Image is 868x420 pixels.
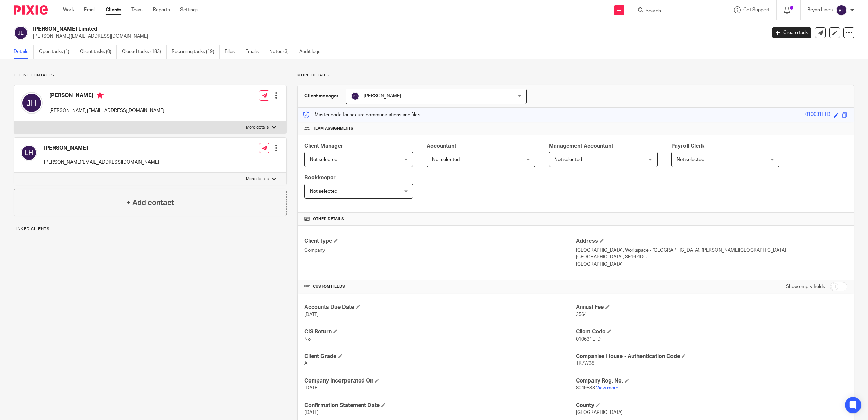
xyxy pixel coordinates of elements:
[576,410,623,415] span: [GEOGRAPHIC_DATA]
[549,143,613,149] span: Management Accountant
[106,6,121,13] a: Clients
[805,111,830,119] div: 010631LTD
[245,45,264,59] a: Emails
[21,145,37,161] img: svg%3E
[246,125,269,130] p: More details
[364,94,401,99] span: [PERSON_NAME]
[269,45,294,59] a: Notes (3)
[576,353,847,360] h4: Companies House - Authentication Code
[304,377,576,385] h4: Company Incorporated On
[49,92,164,101] h4: [PERSON_NAME]
[310,189,337,194] span: Not selected
[304,175,336,180] span: Bookkeeper
[304,386,319,390] span: [DATE]
[313,216,344,222] span: Other details
[313,126,353,131] span: Team assignments
[786,283,825,290] label: Show empty fields
[304,284,576,289] h4: CUSTOM FIELDS
[576,337,601,342] span: 010631LTD
[427,143,456,149] span: Accountant
[304,143,343,149] span: Client Manager
[304,353,576,360] h4: Client Grade
[576,304,847,311] h4: Annual Fee
[645,8,706,14] input: Search
[225,45,240,59] a: Files
[807,6,833,13] p: Brynn Lines
[44,145,159,152] h4: [PERSON_NAME]
[304,312,319,317] span: [DATE]
[126,197,174,208] h4: + Add contact
[246,176,269,182] p: More details
[576,386,595,390] span: 8049883
[33,26,616,33] h2: [PERSON_NAME] Limited
[772,27,811,38] a: Create task
[304,410,319,415] span: [DATE]
[153,6,170,13] a: Reports
[576,402,847,409] h4: County
[596,386,618,390] a: View more
[432,157,460,162] span: Not selected
[576,238,847,245] h4: Address
[180,6,198,13] a: Settings
[297,73,854,78] p: More details
[14,45,34,59] a: Details
[63,6,74,13] a: Work
[836,5,847,16] img: svg%3E
[351,92,359,100] img: svg%3E
[84,6,95,13] a: Email
[304,93,339,100] h3: Client manager
[303,111,420,118] p: Master code for secure communications and files
[44,159,159,166] p: [PERSON_NAME][EMAIL_ADDRESS][DOMAIN_NAME]
[576,377,847,385] h4: Company Reg. No.
[310,157,337,162] span: Not selected
[576,312,587,317] span: 3564
[671,143,704,149] span: Payroll Clerk
[576,261,847,268] p: [GEOGRAPHIC_DATA]
[97,92,104,99] i: Primary
[304,402,576,409] h4: Confirmation Statement Date
[677,157,704,162] span: Not selected
[304,361,307,366] span: A
[39,45,75,59] a: Open tasks (1)
[14,226,287,232] p: Linked clients
[304,304,576,311] h4: Accounts Due Date
[304,337,311,342] span: No
[122,45,167,59] a: Closed tasks (183)
[743,7,770,12] span: Get Support
[80,45,117,59] a: Client tasks (0)
[14,26,28,40] img: svg%3E
[14,5,48,15] img: Pixie
[131,6,143,13] a: Team
[576,254,847,260] p: [GEOGRAPHIC_DATA], SE16 4DG
[14,73,287,78] p: Client contacts
[299,45,326,59] a: Audit logs
[33,33,762,40] p: [PERSON_NAME][EMAIL_ADDRESS][DOMAIN_NAME]
[576,247,847,254] p: [GEOGRAPHIC_DATA], Workspace - [GEOGRAPHIC_DATA], [PERSON_NAME][GEOGRAPHIC_DATA]
[576,361,594,366] span: TR7W98
[554,157,582,162] span: Not selected
[172,45,220,59] a: Recurring tasks (19)
[576,328,847,335] h4: Client Code
[49,107,164,114] p: [PERSON_NAME][EMAIL_ADDRESS][DOMAIN_NAME]
[304,328,576,335] h4: CIS Return
[304,238,576,245] h4: Client type
[304,247,576,254] p: Company
[21,92,43,114] img: svg%3E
